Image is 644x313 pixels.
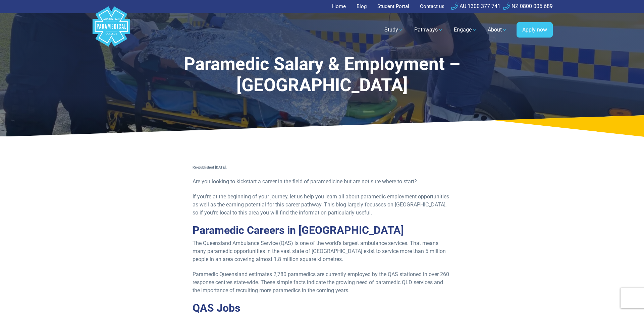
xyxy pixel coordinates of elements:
[193,165,227,170] strong: Re-published [DATE].
[193,193,451,217] p: If you’re at the beginning of your journey, let us help you learn all about paramedic employment ...
[450,20,481,39] a: Engage
[380,20,408,39] a: Study
[149,54,495,96] h1: Paramedic Salary & Employment – [GEOGRAPHIC_DATA]
[193,270,451,295] p: Paramedic Queensland estimates 2,780 paramedics are currently employed by the QAS stationed in ov...
[517,22,553,38] a: Apply now
[193,224,451,237] h2: Paramedic Careers in [GEOGRAPHIC_DATA]
[193,178,451,186] p: Are you looking to kickstart a career in the field of paramedicine but are not sure where to start?
[503,3,553,9] a: NZ 0800 005 689
[91,13,131,47] a: Australian Paramedical College
[193,239,451,263] p: The Queensland Ambulance Service (QAS) is one of the world’s largest ambulance services. That mea...
[410,20,447,39] a: Pathways
[451,3,500,9] a: AU 1300 377 741
[484,20,511,39] a: About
